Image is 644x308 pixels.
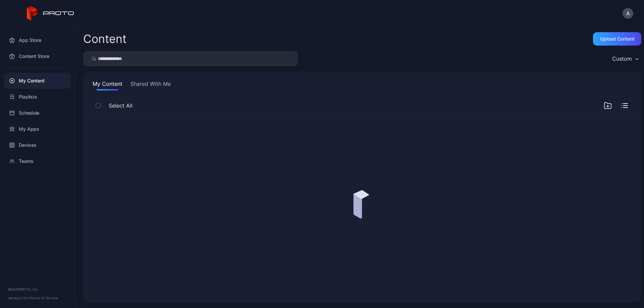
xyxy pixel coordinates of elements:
[83,33,126,45] div: Content
[4,73,71,89] a: My Content
[4,48,71,64] a: Content Store
[4,105,71,121] a: Schedule
[30,296,58,300] a: Terms Of Service
[8,296,30,300] span: Version 1.13.1 •
[4,89,71,105] a: Playlists
[609,51,641,66] button: Custom
[593,32,641,46] button: Upload Content
[8,287,67,292] div: © 2025 PROTO, Inc.
[612,55,632,62] div: Custom
[4,32,71,48] a: App Store
[4,121,71,137] a: My Apps
[4,137,71,153] a: Devices
[4,153,71,169] a: Teams
[129,80,172,90] button: Shared With Me
[623,8,633,19] button: A
[109,102,132,110] span: Select All
[91,80,124,90] button: My Content
[600,36,635,42] div: Upload Content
